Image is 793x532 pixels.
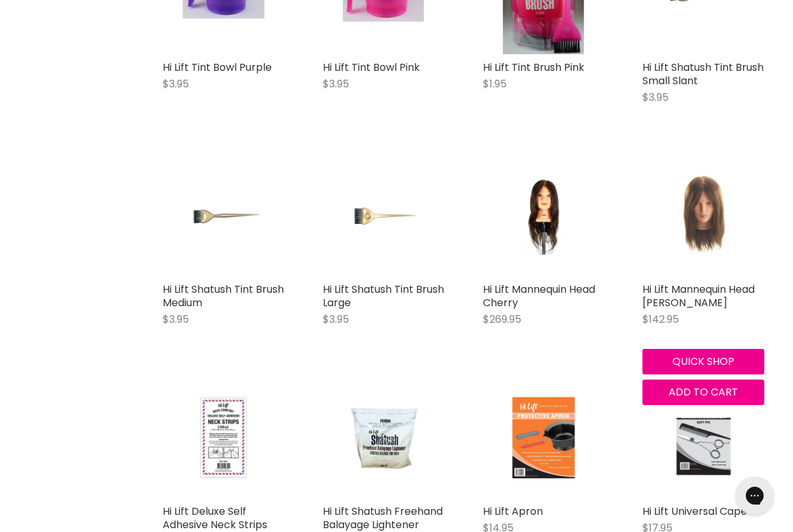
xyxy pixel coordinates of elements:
button: Quick shop [642,349,764,374]
img: Hi Lift Universal Cape [663,377,744,499]
img: Hi Lift Shatush Tint Brush Medium [183,155,264,277]
span: $142.95 [642,312,679,327]
img: Hi Lift Deluxe Self Adhesive Neck Strips [183,377,264,499]
span: $3.95 [163,312,189,327]
a: Hi Lift Shatush Tint Brush Medium [163,282,284,310]
a: Hi Lift Shatush Tint Brush Small Slant [642,60,764,88]
a: Hi Lift Tint Bowl Purple [163,60,272,75]
span: $269.95 [483,312,521,327]
iframe: Gorgias live chat messenger [729,472,780,519]
span: $3.95 [323,77,349,91]
a: Hi Lift Tint Bowl Pink [323,60,420,75]
a: Hi Lift Mannequin Head Cherry [483,282,595,310]
a: Hi Lift Tint Brush Pink [483,60,584,75]
a: Hi Lift Shatush Freehand Balayage Lightener [323,504,443,532]
span: $3.95 [163,77,189,91]
img: Hi Lift Shatush Freehand Balayage Lightener [343,377,424,499]
span: $1.95 [483,77,507,91]
a: Hi Lift Mannequin Head [PERSON_NAME] [642,282,755,310]
a: Hi Lift Deluxe Self Adhesive Neck Strips [163,377,285,499]
a: Hi Lift Mannequin Head Alisha [642,155,764,277]
span: $3.95 [642,90,669,105]
a: Hi Lift Apron [483,377,605,499]
a: Hi Lift Shatush Tint Brush Large [323,282,444,310]
a: Hi Lift Universal Cape [642,377,764,499]
img: Hi Lift Mannequin Head Alisha [663,155,744,277]
img: Hi Lift Mannequin Head Cherry [503,155,584,277]
a: Hi Lift Shatush Freehand Balayage Lightener [323,377,445,499]
span: $3.95 [323,312,349,327]
a: Hi Lift Deluxe Self Adhesive Neck Strips [163,504,267,532]
a: Hi Lift Universal Cape [642,504,747,519]
a: Hi Lift Shatush Tint Brush Medium [163,155,285,277]
span: Add to cart [669,385,738,399]
a: Hi Lift Mannequin Head Cherry [483,155,605,277]
a: Hi Lift Apron [483,504,543,519]
a: Hi Lift Shatush Tint Brush Large [323,155,445,277]
button: Add to cart [642,380,764,405]
img: Hi Lift Shatush Tint Brush Large [343,155,424,277]
img: Hi Lift Apron [503,377,584,499]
